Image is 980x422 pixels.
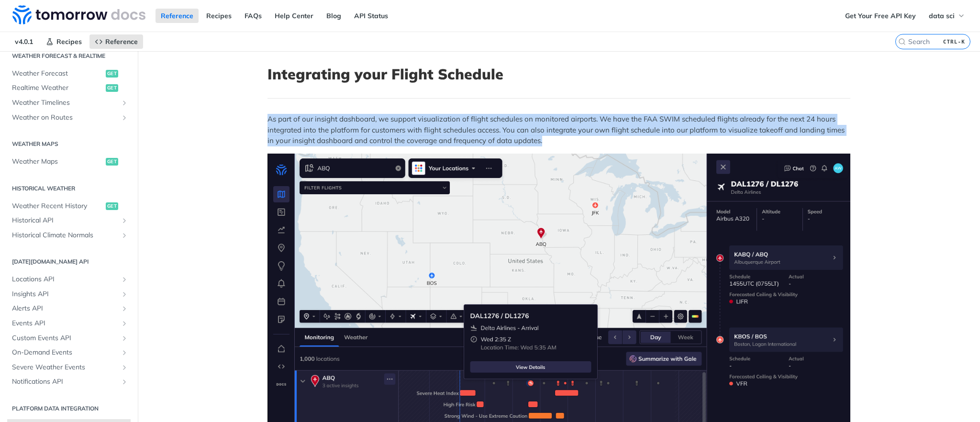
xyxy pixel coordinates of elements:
span: Notifications API [12,377,118,387]
button: Show subpages for Insights API [121,290,128,298]
span: Alerts API [12,304,118,313]
svg: Search [898,38,906,45]
p: As part of our insight dashboard, we support visualization of flight schedules on monitored airpo... [267,114,850,146]
span: get [106,70,118,78]
span: Reference [105,37,138,46]
a: Weather Recent Historyget [7,199,131,213]
span: get [106,84,118,92]
a: Locations APIShow subpages for Locations API [7,272,131,287]
span: Weather Recent History [12,201,103,211]
span: Locations API [12,275,118,284]
h1: Integrating your Flight Schedule [267,66,850,83]
span: Historical API [12,216,118,225]
span: Insights API [12,289,118,299]
img: Tomorrow.io Weather API Docs [12,5,145,24]
span: Severe Weather Events [12,363,118,372]
kbd: CTRL-K [941,37,968,46]
a: Get Your Free API Key [840,9,921,23]
button: Show subpages for Weather on Routes [121,114,128,122]
span: get [106,158,118,166]
a: Realtime Weatherget [7,81,131,95]
span: Events API [12,319,118,328]
span: v4.0.1 [10,34,38,49]
a: API Status [349,9,393,23]
h2: [DATE][DOMAIN_NAME] API [7,257,131,266]
a: Help Center [269,9,319,23]
h2: Historical Weather [7,184,131,193]
button: Show subpages for Notifications API [121,378,128,386]
a: Reference [156,9,199,23]
h2: Weather Maps [7,140,131,148]
h2: Platform DATA integration [7,404,131,413]
a: On-Demand EventsShow subpages for On-Demand Events [7,345,131,360]
a: Historical Climate NormalsShow subpages for Historical Climate Normals [7,228,131,243]
span: Weather on Routes [12,113,118,122]
button: Show subpages for Events API [121,320,128,327]
a: Events APIShow subpages for Events API [7,316,131,331]
button: Show subpages for Locations API [121,276,128,283]
span: Custom Events API [12,333,118,343]
a: Blog [321,9,346,23]
button: Show subpages for Historical Climate Normals [121,232,128,239]
button: Show subpages for Custom Events API [121,334,128,342]
button: Show subpages for Alerts API [121,305,128,312]
span: Recipes [56,37,82,46]
a: Historical APIShow subpages for Historical API [7,213,131,228]
span: Weather Forecast [12,69,103,78]
span: get [106,202,118,210]
span: Weather Timelines [12,98,118,108]
a: Recipes [201,9,237,23]
span: Realtime Weather [12,83,103,93]
button: Show subpages for Weather Timelines [121,99,128,107]
a: Reference [89,34,143,49]
a: Insights APIShow subpages for Insights API [7,287,131,301]
button: Show subpages for Historical API [121,217,128,224]
a: Severe Weather EventsShow subpages for Severe Weather Events [7,360,131,375]
button: Show subpages for On-Demand Events [121,349,128,356]
button: Show subpages for Severe Weather Events [121,364,128,371]
a: Notifications APIShow subpages for Notifications API [7,375,131,389]
a: Custom Events APIShow subpages for Custom Events API [7,331,131,345]
a: Weather on RoutesShow subpages for Weather on Routes [7,111,131,125]
a: Weather Forecastget [7,67,131,81]
a: Alerts APIShow subpages for Alerts API [7,301,131,316]
span: Historical Climate Normals [12,231,118,240]
span: Weather Maps [12,157,103,167]
a: Weather Mapsget [7,155,131,169]
button: data sci [924,9,970,23]
h2: Weather Forecast & realtime [7,52,131,60]
span: On-Demand Events [12,348,118,357]
span: data sci [929,11,955,20]
a: Recipes [41,34,87,49]
a: Weather TimelinesShow subpages for Weather Timelines [7,96,131,110]
a: FAQs [239,9,267,23]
